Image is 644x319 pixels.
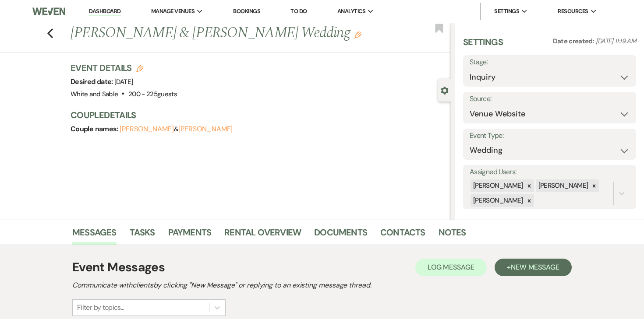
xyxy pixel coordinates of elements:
[290,7,307,15] a: To Do
[71,109,442,121] h3: Couple Details
[130,225,155,245] a: Tasks
[151,7,195,16] span: Manage Venues
[72,258,165,277] h1: Event Messages
[441,86,449,94] button: Close lead details
[72,225,117,245] a: Messages
[470,130,630,142] label: Event Type:
[71,77,114,86] span: Desired date:
[71,124,120,133] span: Couple names:
[495,259,572,276] button: +New Message
[71,23,371,44] h1: [PERSON_NAME] & [PERSON_NAME] Wedding
[77,302,124,313] div: Filter by topics...
[511,263,559,272] span: New Message
[470,56,630,69] label: Stage:
[470,166,630,179] label: Assigned Users:
[558,7,588,16] span: Resources
[380,225,425,245] a: Contacts
[168,225,212,245] a: Payments
[89,7,120,16] a: Dashboard
[471,179,524,192] div: [PERSON_NAME]
[463,36,503,55] h3: Settings
[224,225,301,245] a: Rental Overview
[536,179,590,192] div: [PERSON_NAME]
[72,280,572,291] h2: Communicate with clients by clicking "New Message" or replying to an existing message thread.
[128,90,177,98] span: 200 - 225 guests
[32,2,65,21] img: Weven Logo
[470,93,630,105] label: Source:
[428,263,474,272] span: Log Message
[314,225,367,245] a: Documents
[337,7,365,16] span: Analytics
[439,225,466,245] a: Notes
[120,126,174,133] button: [PERSON_NAME]
[71,62,177,74] h3: Event Details
[354,31,361,39] button: Edit
[415,259,487,276] button: Log Message
[471,194,524,207] div: [PERSON_NAME]
[553,37,596,46] span: Date created:
[494,7,519,16] span: Settings
[114,77,133,86] span: [DATE]
[596,37,636,46] span: [DATE] 11:19 AM
[120,125,233,133] span: &
[71,90,118,98] span: White and Sable
[178,126,233,133] button: [PERSON_NAME]
[233,7,260,15] a: Bookings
